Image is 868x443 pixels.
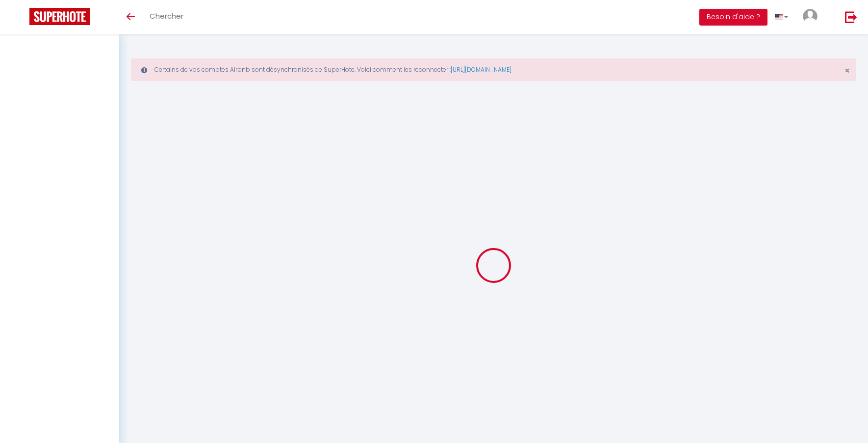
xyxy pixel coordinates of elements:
img: ... [803,9,817,24]
button: Besoin d'aide ? [699,9,767,26]
span: Chercher [150,11,183,21]
div: Certains de vos comptes Airbnb sont désynchronisés de SuperHote. Voici comment les reconnecter : [131,58,856,81]
span: × [844,64,850,77]
img: logout [845,11,857,23]
button: Close [844,66,850,75]
img: Super Booking [29,8,90,25]
a: [URL][DOMAIN_NAME] [451,65,511,74]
